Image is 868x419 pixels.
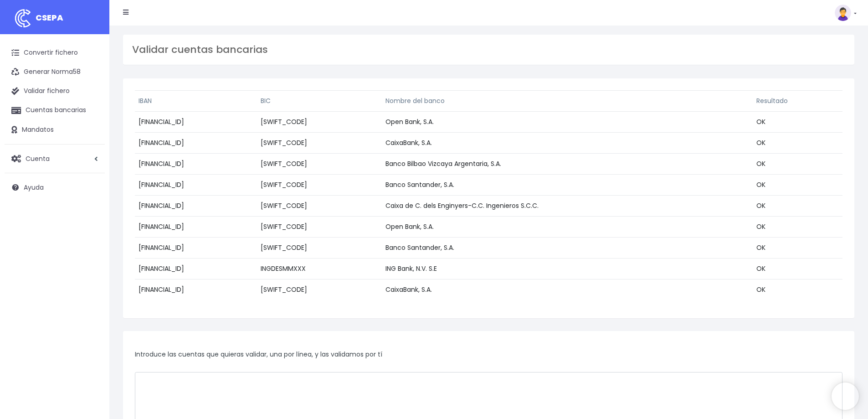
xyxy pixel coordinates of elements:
[257,91,381,112] th: BIC
[257,196,381,217] td: [SWIFT_CODE]
[135,238,257,259] td: [FINANCIAL_ID]
[257,259,381,279] td: INGDESMMXXX
[36,12,63,23] span: CSEPA
[135,279,257,300] td: [FINANCIAL_ID]
[135,133,257,154] td: [FINANCIAL_ID]
[382,112,753,133] td: Open Bank, S.A.
[382,238,753,259] td: Banco Santander, S.A.
[135,259,257,279] td: [FINANCIAL_ID]
[132,44,845,56] h3: Validar cuentas bancarias
[135,112,257,133] td: [FINANCIAL_ID]
[257,217,381,238] td: [SWIFT_CODE]
[26,154,50,163] span: Cuenta
[135,217,257,238] td: [FINANCIAL_ID]
[753,133,842,154] td: OK
[11,7,34,30] img: logo
[257,112,381,133] td: [SWIFT_CODE]
[382,196,753,217] td: Caixa de C. dels Enginyers-C.C. Ingenieros S.C.C.
[753,175,842,196] td: OK
[382,91,753,112] th: Nombre del banco
[753,279,842,300] td: OK
[5,120,105,140] a: Mandatos
[753,238,842,259] td: OK
[753,112,842,133] td: OK
[382,259,753,279] td: ING Bank, N.V. S.E
[5,62,105,82] a: Generar Norma58
[5,43,105,62] a: Convertir fichero
[382,154,753,175] td: Banco Bilbao Vizcaya Argentaria, S.A.
[5,82,105,101] a: Validar fichero
[753,217,842,238] td: OK
[24,183,44,192] span: Ayuda
[5,178,105,197] a: Ayuda
[135,196,257,217] td: [FINANCIAL_ID]
[257,238,381,259] td: [SWIFT_CODE]
[753,154,842,175] td: OK
[753,91,842,112] th: Resultado
[257,279,381,300] td: [SWIFT_CODE]
[5,149,105,168] a: Cuenta
[753,196,842,217] td: OK
[257,154,381,175] td: [SWIFT_CODE]
[753,259,842,279] td: OK
[257,133,381,154] td: [SWIFT_CODE]
[382,279,753,300] td: CaixaBank, S.A.
[382,133,753,154] td: CaixaBank, S.A.
[135,175,257,196] td: [FINANCIAL_ID]
[135,350,382,359] span: Introduce las cuentas que quieras validar, una por línea, y las validamos por tí
[382,217,753,238] td: Open Bank, S.A.
[382,175,753,196] td: Banco Santander, S.A.
[5,101,105,120] a: Cuentas bancarias
[835,5,851,21] img: profile
[135,91,257,112] th: IBAN
[257,175,381,196] td: [SWIFT_CODE]
[135,154,257,175] td: [FINANCIAL_ID]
